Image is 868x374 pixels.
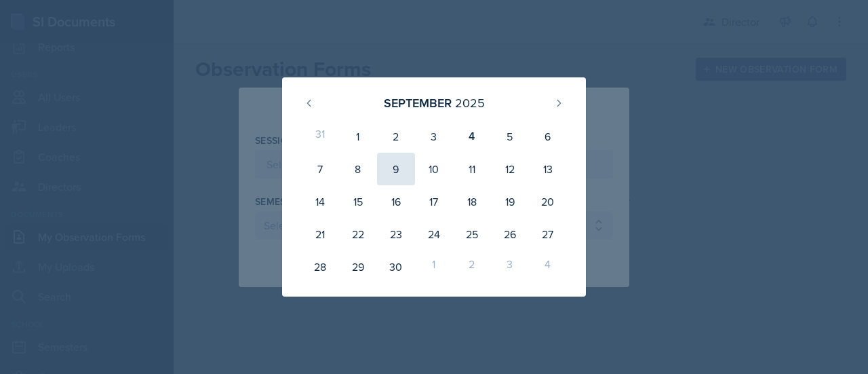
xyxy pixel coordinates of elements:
div: 13 [529,153,567,185]
div: 5 [491,120,529,153]
div: 15 [339,185,377,218]
div: 24 [415,218,453,250]
div: 4 [453,120,491,153]
div: 22 [339,218,377,250]
div: 12 [491,153,529,185]
div: 2025 [455,94,485,112]
div: 3 [491,250,529,283]
div: 1 [339,120,377,153]
div: 11 [453,153,491,185]
div: 1 [415,250,453,283]
div: 16 [377,185,415,218]
div: 9 [377,153,415,185]
div: 14 [301,185,339,218]
div: 18 [453,185,491,218]
div: 21 [301,218,339,250]
div: 2 [377,120,415,153]
div: 20 [529,185,567,218]
div: 4 [529,250,567,283]
div: 29 [339,250,377,283]
div: 10 [415,153,453,185]
div: 25 [453,218,491,250]
div: September [384,94,452,112]
div: 30 [377,250,415,283]
div: 26 [491,218,529,250]
div: 23 [377,218,415,250]
div: 8 [339,153,377,185]
div: 28 [301,250,339,283]
div: 19 [491,185,529,218]
div: 27 [529,218,567,250]
div: 3 [415,120,453,153]
div: 31 [301,120,339,153]
div: 2 [453,250,491,283]
div: 6 [529,120,567,153]
div: 17 [415,185,453,218]
div: 7 [301,153,339,185]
